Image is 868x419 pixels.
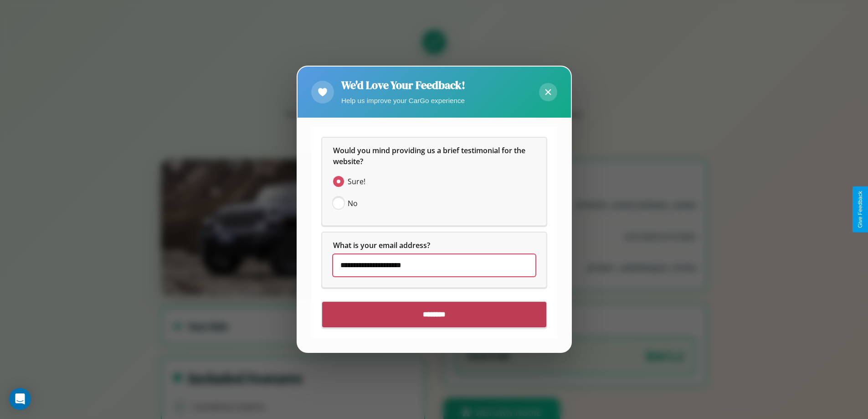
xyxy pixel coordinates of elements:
h2: We'd Love Your Feedback! [341,78,465,93]
span: Sure! [348,176,365,187]
span: Would you mind providing us a brief testimonial for the website? [333,146,527,167]
span: What is your email address? [333,241,430,251]
div: Give Feedback [857,191,863,228]
div: Open Intercom Messenger [9,388,31,410]
p: Help us improve your CarGo experience [341,94,465,107]
span: No [348,198,358,209]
